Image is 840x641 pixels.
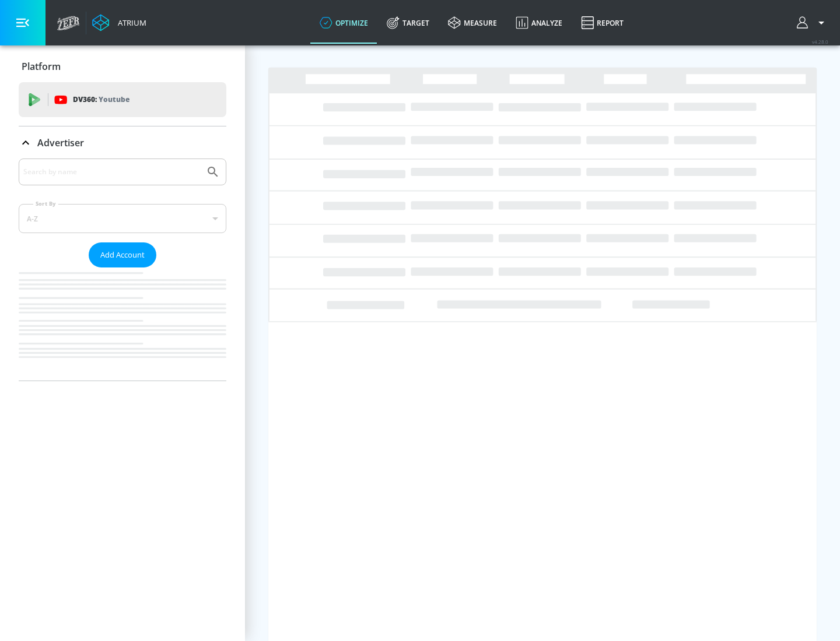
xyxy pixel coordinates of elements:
nav: list of Advertiser [19,267,226,381]
div: Atrium [113,17,146,28]
a: Analyze [506,2,572,44]
input: Search by name [23,164,200,179]
p: Advertiser [37,136,84,149]
span: v 4.28.0 [812,38,828,45]
span: Add Account [100,248,145,262]
p: DV360: [73,93,129,106]
div: A-Z [19,204,226,233]
div: Advertiser [19,126,226,159]
p: Platform [22,60,61,73]
label: Sort By [33,200,58,207]
a: measure [439,2,506,44]
div: DV360: Youtube [19,82,226,117]
div: Platform [19,50,226,83]
p: Youtube [99,93,129,105]
a: Atrium [92,14,146,31]
a: Report [572,2,633,44]
div: Advertiser [19,159,226,381]
a: optimize [310,2,377,44]
a: Target [377,2,439,44]
button: Add Account [89,242,156,267]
